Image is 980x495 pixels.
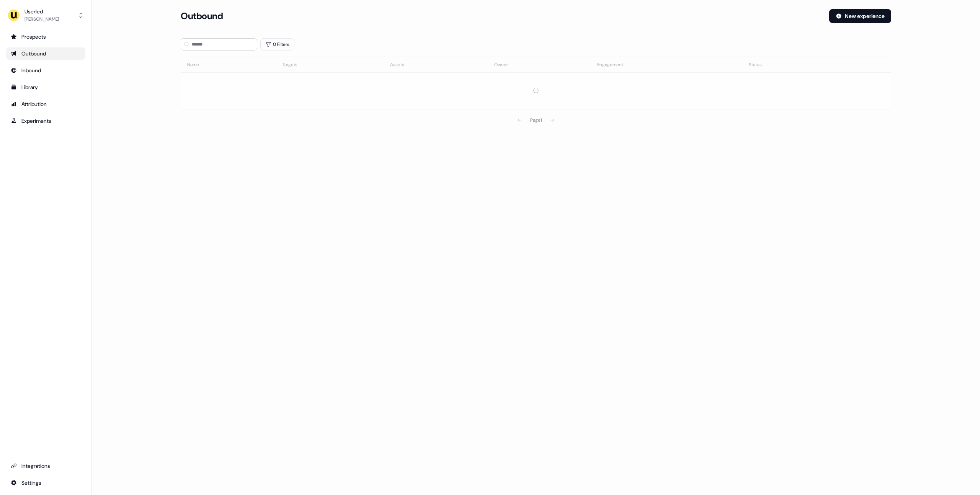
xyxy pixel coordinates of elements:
div: Experiments [11,117,81,125]
div: Userled [24,8,59,15]
div: Library [11,83,81,91]
div: Settings [11,479,81,487]
a: Go to integrations [6,477,85,489]
div: Prospects [11,33,81,41]
div: Integrations [11,462,81,470]
h3: Outbound [181,10,223,22]
div: Inbound [11,67,81,74]
button: Userled[PERSON_NAME] [6,6,85,24]
a: Go to templates [6,81,85,93]
a: Go to prospects [6,31,85,43]
button: 0 Filters [260,38,294,50]
a: Go to attribution [6,98,85,110]
div: Outbound [11,50,81,57]
div: Attribution [11,100,81,108]
button: New experience [829,9,891,23]
a: Go to outbound experience [6,47,85,60]
div: [PERSON_NAME] [24,15,59,23]
a: Go to integrations [6,460,85,472]
a: Go to experiments [6,115,85,127]
a: Go to Inbound [6,64,85,77]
